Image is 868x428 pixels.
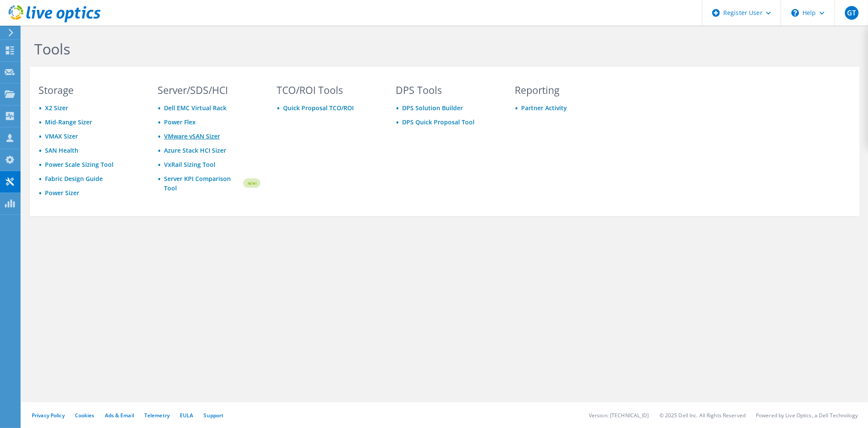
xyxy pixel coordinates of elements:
a: Power Scale Sizing Tool [45,160,113,169]
a: DPS Solution Builder [402,104,463,112]
li: Version: [TECHNICAL_ID] [589,412,649,419]
span: GT [845,6,859,20]
svg: \n [791,9,799,17]
a: Cookies [75,412,95,419]
a: Quick Proposal TCO/ROI [283,104,354,112]
a: VMAX Sizer [45,132,78,140]
a: Privacy Policy [32,412,65,419]
a: Power Flex [164,118,196,126]
a: Partner Activity [521,104,567,112]
h3: TCO/ROI Tools [277,85,379,95]
li: Powered by Live Optics, a Dell Technology [756,412,858,419]
a: Support [203,412,224,419]
a: Azure Stack HCI Sizer [164,146,226,154]
a: Ads & Email [105,412,134,419]
a: Fabric Design Guide [45,175,103,183]
h1: Tools [34,40,612,58]
li: © 2025 Dell Inc. All Rights Reserved [659,412,746,419]
a: Mid-Range Sizer [45,118,92,126]
a: Telemetry [144,412,170,419]
a: EULA [180,412,193,419]
a: VxRail Sizing Tool [164,160,215,169]
a: Server KPI Comparison Tool [164,174,242,193]
img: new-badge.svg [242,173,260,193]
a: Power Sizer [45,189,79,197]
a: Dell EMC Virtual Rack [164,104,227,112]
a: VMware vSAN Sizer [164,132,220,140]
a: SAN Health [45,146,78,154]
a: DPS Quick Proposal Tool [402,118,474,126]
h3: Reporting [515,85,617,95]
h3: DPS Tools [396,85,498,95]
h3: Storage [39,85,141,95]
a: X2 Sizer [45,104,68,112]
h3: Server/SDS/HCI [158,85,260,95]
